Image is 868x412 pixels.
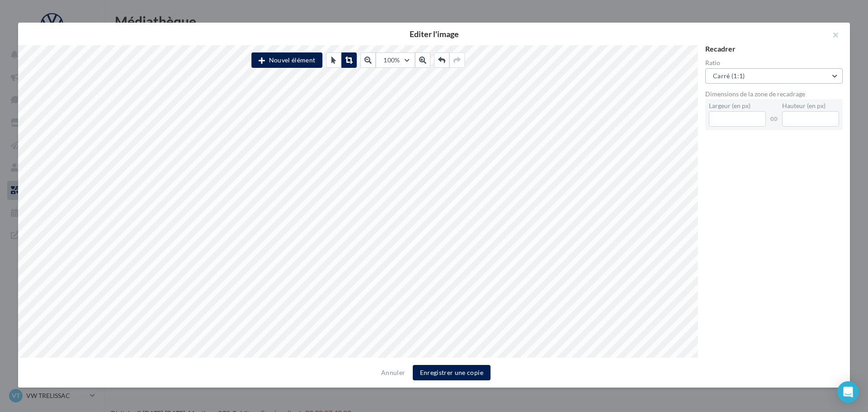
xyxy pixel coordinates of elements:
h2: Editer l'image [33,30,835,38]
div: Open Intercom Messenger [837,381,859,403]
label: Ratio [705,60,843,66]
div: Dimensions de la zone de recadrage [705,91,843,97]
button: Carré (1:1) [705,68,843,84]
label: Hauteur (en px) [782,103,839,109]
button: Nouvel élément [251,52,322,68]
span: Carré (1:1) [713,72,745,80]
button: Enregistrer une copie [413,365,491,380]
label: Largeur (en px) [709,103,766,109]
button: Annuler [377,367,409,378]
div: Recadrer [705,45,843,52]
button: 100% [376,52,415,68]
